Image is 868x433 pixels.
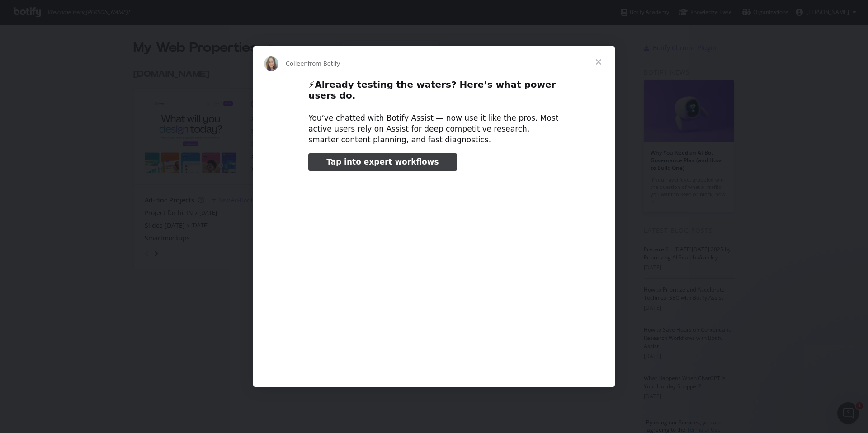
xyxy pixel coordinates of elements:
[308,113,560,145] div: You’ve chatted with Botify Assist — now use it like the pros. Most active users rely on Assist fo...
[326,157,439,166] span: Tap into expert workflows
[286,60,308,67] span: Colleen
[264,56,278,71] img: Profile image for Colleen
[245,179,623,367] video: Play video
[308,79,556,101] b: Already testing the waters? Here’s what power users do.
[308,153,457,171] a: Tap into expert workflows
[582,46,615,78] span: Close
[308,79,560,107] h2: ⚡
[308,60,340,67] span: from Botify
